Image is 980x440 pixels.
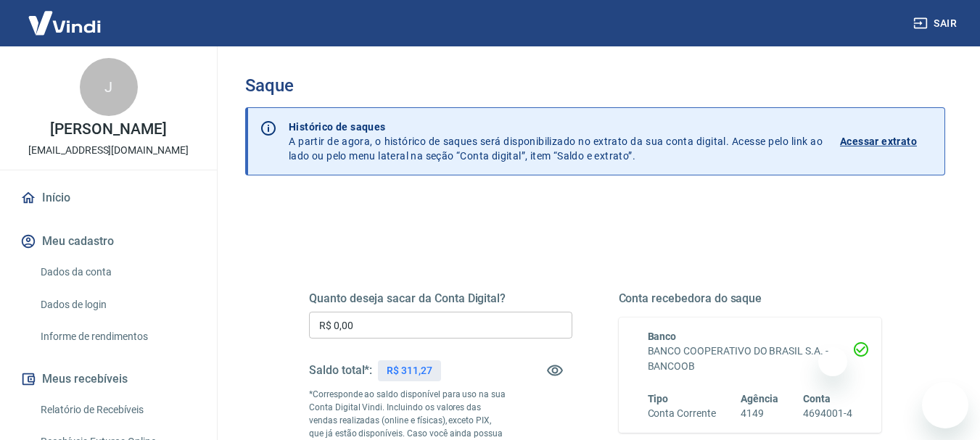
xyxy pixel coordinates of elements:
span: Agência [741,393,778,404]
h3: Saque [245,75,945,96]
h6: 4149 [741,406,778,421]
iframe: Fechar mensagem [818,347,847,376]
iframe: Botão para abrir a janela de mensagens [922,382,968,428]
span: Banco [648,331,677,342]
a: Dados de login [35,290,199,320]
span: Conta [803,393,831,404]
p: A partir de agora, o histórico de saques será disponibilizado no extrato da sua conta digital. Ac... [289,120,823,163]
p: [EMAIL_ADDRESS][DOMAIN_NAME] [28,143,189,158]
img: Vindi [17,1,112,45]
a: Início [17,182,199,214]
p: Histórico de saques [289,120,823,134]
p: Acessar extrato [840,134,917,149]
h6: Conta Corrente [648,406,716,421]
h5: Conta recebedora do saque [619,291,882,306]
a: Acessar extrato [840,120,933,163]
button: Sair [910,10,963,37]
h5: Saldo total*: [309,363,372,378]
h6: 4694001-4 [803,406,852,421]
button: Meu cadastro [17,225,199,257]
a: Informe de rendimentos [35,322,199,352]
p: [PERSON_NAME] [50,122,166,137]
p: R$ 311,27 [387,363,432,378]
a: Relatório de Recebíveis [35,395,199,425]
div: J [80,58,138,116]
a: Dados da conta [35,257,199,287]
button: Meus recebíveis [17,363,199,395]
span: Tipo [648,393,669,404]
h5: Quanto deseja sacar da Conta Digital? [309,291,572,306]
h6: BANCO COOPERATIVO DO BRASIL S.A. - BANCOOB [648,344,853,374]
